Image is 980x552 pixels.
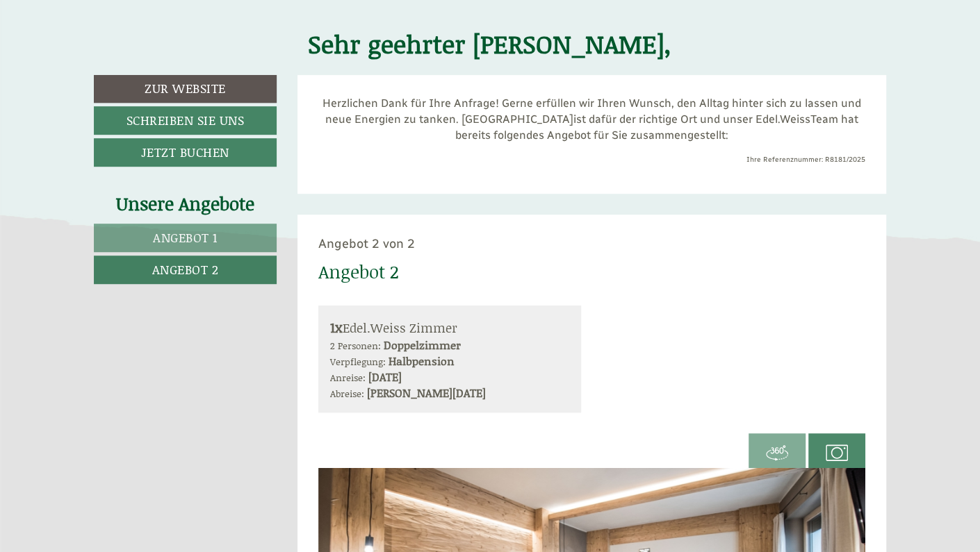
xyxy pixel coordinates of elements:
[308,31,671,58] h1: Sehr geehrter [PERSON_NAME],
[330,386,364,401] small: Abreise:
[330,317,570,337] div: Edel.Weiss Zimmer
[330,370,366,385] small: Anreise:
[318,236,415,251] span: Angebot 2 von 2
[389,353,455,369] b: Halbpension
[152,260,219,278] span: Angebot 2
[94,191,277,217] div: Unsere Angebote
[94,138,277,167] a: Jetzt buchen
[455,112,858,142] span: Team hat bereits folgendes Angebot für Sie zusammengestellt:
[367,385,486,401] b: [PERSON_NAME][DATE]
[766,442,788,464] img: 360-grad.svg
[322,97,861,126] span: Herzlichen Dank für Ihre Anfrage! Gerne erfüllen wir Ihren Wunsch, den Alltag hinter sich zu lass...
[330,338,381,353] small: 2 Personen:
[826,442,848,464] img: camera.svg
[368,369,402,385] b: [DATE]
[153,228,218,246] span: Angebot 1
[746,156,865,164] span: Ihre Referenznummer: R8181/2025
[330,354,386,369] small: Verpflegung:
[94,106,277,135] a: Schreiben Sie uns
[94,75,277,103] a: Zur Website
[384,337,461,353] b: Doppelzimmer
[330,317,343,337] b: 1x
[318,259,398,285] div: Angebot 2
[573,112,810,126] span: ist dafür der richtige Ort und unser Edel.Weiss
